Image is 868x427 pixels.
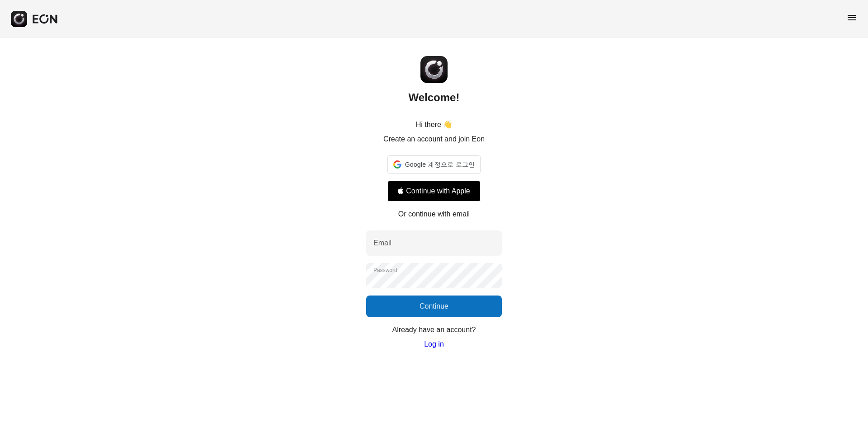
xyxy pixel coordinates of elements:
[387,181,481,202] button: Signin with apple ID
[409,90,460,105] h2: Welcome!
[373,267,397,274] label: Password
[387,155,481,174] div: Google 계정으로 로그인
[392,324,476,335] p: Already have an account?
[846,12,857,23] span: menu
[373,238,392,249] label: Email
[424,339,444,350] a: Log in
[416,119,452,130] p: Hi there 👋
[405,159,475,170] span: Google 계정으로 로그인
[383,134,485,145] p: Create an account and join Eon
[398,209,470,220] p: Or continue with email
[366,296,502,317] button: Continue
